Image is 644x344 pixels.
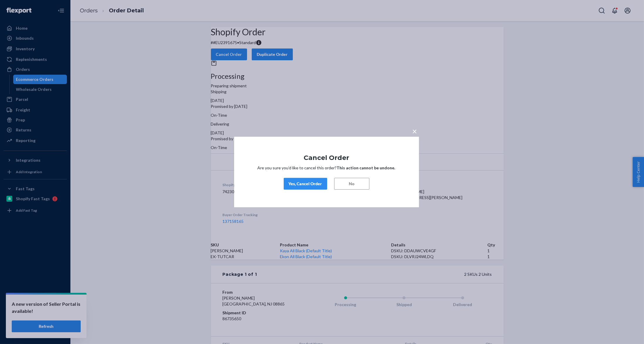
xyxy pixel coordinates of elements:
p: Are you sure you’d like to cancel this order? [252,165,401,171]
span: × [413,126,417,136]
strong: This action cannot be undone. [337,165,395,170]
div: Yes, Cancel Order [289,181,322,187]
button: No [334,178,369,190]
h1: Cancel Order [252,154,401,161]
button: Yes, Cancel Order [284,178,327,190]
